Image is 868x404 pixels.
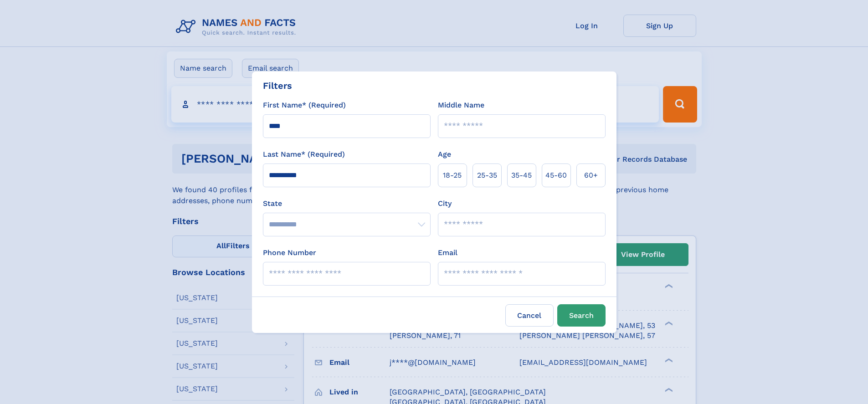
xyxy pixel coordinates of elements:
label: Cancel [505,304,554,327]
label: City [438,198,452,209]
label: First Name* (Required) [263,100,346,111]
span: 35‑45 [511,170,532,181]
label: State [263,198,431,209]
div: Filters [263,79,292,92]
span: 18‑25 [443,170,462,181]
label: Email [438,247,457,258]
label: Age [438,149,451,160]
span: 45‑60 [545,170,567,181]
label: Middle Name [438,100,484,111]
label: Last Name* (Required) [263,149,345,160]
span: 25‑35 [477,170,497,181]
button: Search [557,304,606,327]
label: Phone Number [263,247,316,258]
span: 60+ [584,170,598,181]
